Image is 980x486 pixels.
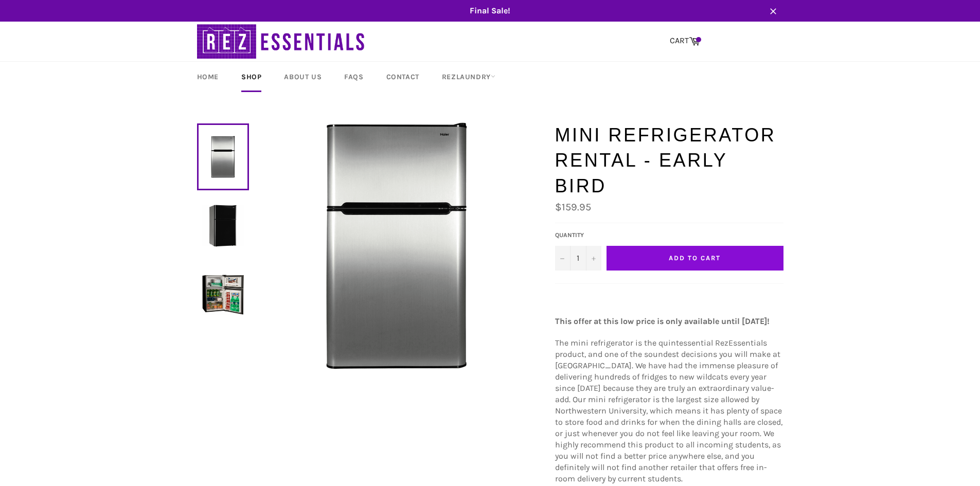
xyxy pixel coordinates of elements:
[669,254,720,262] span: Add to Cart
[586,246,601,271] button: Increase quantity
[607,246,783,271] button: Add to Cart
[555,231,601,240] label: Quantity
[274,62,332,92] a: About Us
[376,62,430,92] a: Contact
[202,205,244,246] img: Mini Refrigerator Rental - Early Bird
[273,122,520,369] img: Mini Refrigerator Rental - Early Bird
[187,62,229,92] a: Home
[555,338,782,483] span: The mini refrigerator is the quintessential RezEssentials product, and one of the soundest decisi...
[555,201,591,213] span: $159.95
[555,316,770,326] strong: This offer at this low price is only available until [DATE]!
[432,62,506,92] a: RezLaundry
[555,246,571,271] button: Decrease quantity
[197,22,367,61] img: RezEssentials
[665,30,705,52] a: CART
[187,5,794,16] span: Final Sale!
[231,62,272,92] a: Shop
[202,274,244,315] img: Mini Refrigerator Rental - Early Bird
[334,62,373,92] a: FAQs
[555,122,783,199] h1: Mini Refrigerator Rental - Early Bird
